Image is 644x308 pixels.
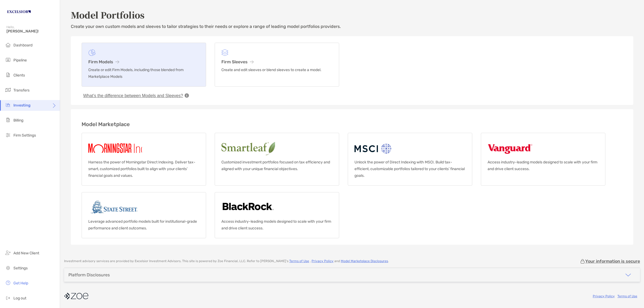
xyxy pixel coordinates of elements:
img: firm-settings icon [5,132,11,138]
a: MorningstarHarness the power of Morningstar Direct Indexing. Deliver tax-smart, customized portfo... [82,133,206,186]
img: Smartleaf [221,140,320,157]
img: billing icon [5,117,11,123]
img: MSCI [354,140,392,157]
img: add_new_client icon [5,250,11,256]
span: Firm Settings [13,133,36,138]
a: Model Marketplace Disclosures [341,259,388,263]
a: Privacy Policy [312,259,334,263]
img: logout icon [5,295,11,301]
img: Morningstar [88,140,163,157]
img: clients icon [5,72,11,78]
a: Privacy Policy [593,294,615,298]
a: State streetLeverage advanced portfolio models built for institutional-grade performance and clie... [82,192,206,238]
img: dashboard icon [5,42,11,48]
a: SmartleafCustomized investment portfolios focused on tax efficiency and aligned with your unique ... [215,133,339,186]
span: Transfers [13,88,30,93]
img: Zoe Logo [6,2,31,21]
span: Add New Client [13,251,39,255]
img: icon arrow [625,272,631,278]
div: Platform Disclosures [68,272,110,277]
span: Pipeline [13,58,27,63]
p: Access industry-leading models designed to scale with your firm and drive client success. [221,218,332,232]
button: What’s the difference between Models and Sleeves? [82,93,185,98]
span: [PERSON_NAME]! [6,29,57,34]
img: get-help icon [5,280,11,286]
p: Customized investment portfolios focused on tax efficiency and aligned with your unique financial... [221,159,332,172]
img: pipeline icon [5,57,11,63]
img: transfers icon [5,87,11,93]
a: BlackrockAccess industry-leading models designed to scale with your firm and drive client success. [215,192,339,238]
span: Clients [13,73,25,78]
a: VanguardAccess industry-leading models designed to scale with your firm and drive client success. [481,133,605,186]
p: Create your own custom models and sleeves to tailor strategies to their needs or explore a range ... [71,23,633,30]
h2: Model Portfolios [71,9,633,21]
a: Terms of Use [617,294,637,298]
h3: Model Marketplace [82,121,623,127]
img: Vanguard [488,140,533,157]
span: Log out [13,296,26,300]
span: Dashboard [13,43,32,47]
span: Billing [13,118,23,123]
span: Get Help [13,281,28,285]
a: MSCIUnlock the power of Direct Indexing with MSCI. Build tax-efficient, customizable portfolios t... [348,133,472,186]
a: Terms of Use [289,259,309,263]
p: Access industry-leading models designed to scale with your firm and drive client success. [488,159,599,172]
img: Blackrock [221,199,275,216]
p: Create or edit Firm Models, including those blended from Marketplace Models [88,67,199,80]
img: State street [88,199,140,216]
img: settings icon [5,265,11,271]
p: Harness the power of Morningstar Direct Indexing. Deliver tax-smart, customized portfolios built ... [88,159,199,179]
h3: Firm Sleeves [221,59,332,64]
span: Settings [13,266,28,270]
h3: Firm Models [88,59,199,64]
p: Leverage advanced portfolio models built for institutional-grade performance and client outcomes. [88,218,199,232]
p: Investment advisory services are provided by Excelsior Investment Advisors . This site is powered... [64,259,389,263]
p: Unlock the power of Direct Indexing with MSCI. Build tax-efficient, customizable portfolios tailo... [354,159,466,179]
a: Firm SleevesCreate and edit sleeves or blend sleeves to create a model. [215,43,339,87]
span: Investing [13,103,31,108]
img: company logo [64,290,88,302]
img: investing icon [5,102,11,108]
p: Create and edit sleeves or blend sleeves to create a model. [221,67,332,73]
a: Firm ModelsCreate or edit Firm Models, including those blended from Marketplace Models [82,43,206,87]
p: Your information is secure [585,259,640,264]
